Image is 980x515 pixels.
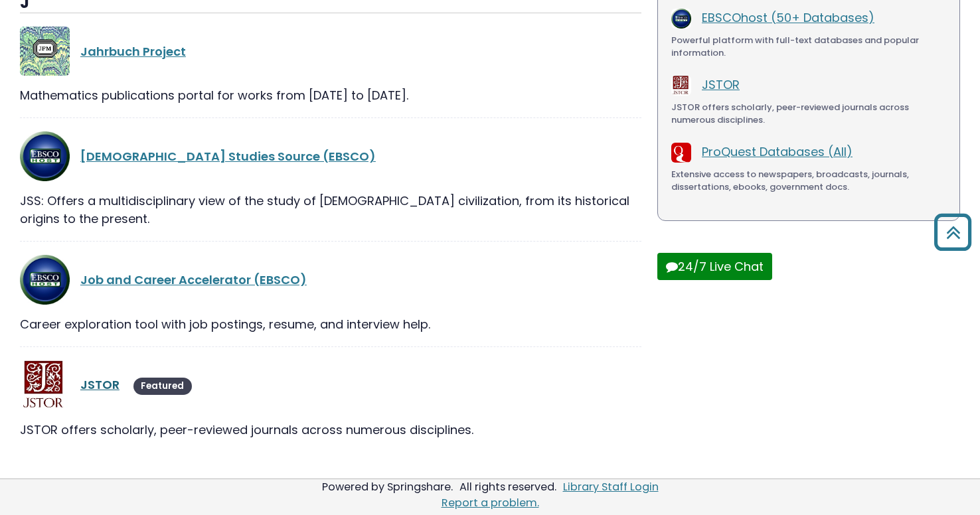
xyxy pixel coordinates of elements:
[320,479,455,494] div: Powered by Springshare.
[133,378,192,395] span: Featured
[442,495,539,510] a: Report a problem.
[702,143,853,160] a: ProQuest Databases (All)
[20,192,641,228] div: JSS: Offers a multidisciplinary view of the study of [DEMOGRAPHIC_DATA] civilization, from its hi...
[563,479,659,494] a: Library Staff Login
[702,9,874,26] a: EBSCOhost (50+ Databases)
[671,34,946,60] div: Powerful platform with full-text databases and popular information.
[671,101,946,127] div: JSTOR offers scholarly, peer-reviewed journals across numerous disciplines.
[20,86,641,104] div: Mathematics publications portal for works from [DATE] to [DATE].
[80,43,186,60] a: Jahrbuch Project
[80,271,307,288] a: Job and Career Accelerator (EBSCO)
[20,421,641,439] div: JSTOR offers scholarly, peer-reviewed journals across numerous disciplines.
[80,148,376,165] a: [DEMOGRAPHIC_DATA] Studies Source (EBSCO)
[671,168,946,194] div: Extensive access to newspapers, broadcasts, journals, dissertations, ebooks, government docs.
[657,253,772,280] button: 24/7 Live Chat
[702,76,740,93] a: JSTOR
[20,315,641,333] div: Career exploration tool with job postings, resume, and interview help.
[457,479,558,494] div: All rights reserved.
[929,220,977,244] a: Back to Top
[80,376,120,393] a: JSTOR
